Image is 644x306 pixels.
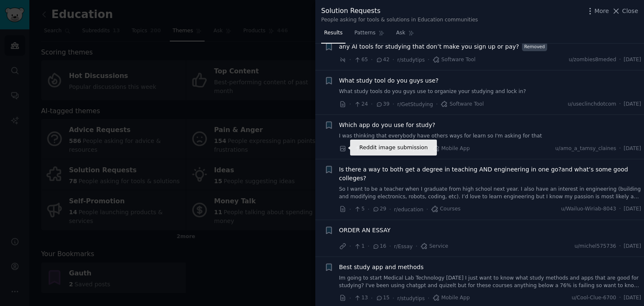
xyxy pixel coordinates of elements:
span: · [619,56,621,64]
span: · [349,205,351,214]
div: People asking for tools & solutions in Education communities [321,16,478,24]
span: 13 [354,294,368,302]
span: 39 [376,101,390,108]
span: Service [421,243,448,250]
span: r/GetStudying [397,101,433,107]
span: · [392,294,394,303]
span: · [392,55,394,64]
span: Courses [431,205,460,213]
span: · [428,55,429,64]
span: · [368,242,369,251]
a: Best study app and methods [339,263,424,272]
span: Ask [396,29,405,37]
span: 32 [376,145,390,153]
span: [DATE] [624,294,641,302]
span: r/education [394,207,423,213]
span: · [436,100,438,109]
a: any AI tools for studying that don’t make you sign up or pay? [339,42,519,51]
span: 43 [354,145,368,153]
span: r/studytips [397,296,425,301]
span: · [389,205,391,214]
span: [DATE] [624,205,641,213]
span: 24 [354,101,368,108]
span: · [392,100,394,109]
span: 5 [354,205,364,213]
a: Patterns [351,26,387,44]
a: Which app do you use for study? [339,121,436,130]
span: 1 [354,243,364,250]
span: u/useclinchdotcom [568,101,616,108]
a: Results [321,26,345,44]
span: Software Tool [433,56,476,64]
span: 29 [372,205,386,213]
span: · [349,55,351,64]
span: 15 [376,294,390,302]
span: [DATE] [624,56,641,64]
span: u/Cool-Clue-6700 [572,294,616,302]
a: So I want to be a teacher when I graduate from high school next year. I also have an interest in ... [339,186,641,200]
span: · [371,294,373,303]
span: 65 [354,56,368,64]
span: · [619,145,621,153]
button: More [586,7,609,16]
span: Close [622,7,638,16]
span: · [619,205,621,213]
a: What study tool do you guys use? [339,76,439,85]
span: · [426,205,428,214]
span: · [619,101,621,108]
a: Ask [393,26,417,44]
span: · [619,243,621,250]
button: Close [612,7,638,16]
span: · [368,205,369,214]
span: 16 [372,243,386,250]
span: · [392,144,394,153]
span: · [349,144,351,153]
a: I was thinking that everybody have others ways for learn so I'm asking for that [339,132,641,140]
span: u/Wailuo-Wiriab-8043 [561,205,616,213]
span: · [371,55,373,64]
span: More [595,7,609,16]
span: · [389,242,391,251]
span: [DATE] [624,101,641,108]
span: u/michel575736 [574,243,616,250]
span: · [619,294,621,302]
span: · [349,242,351,251]
span: Results [324,29,343,37]
a: Im going to start Medical Lab Technology [DATE] I just want to know what study methods and apps t... [339,275,641,289]
span: r/studytips [397,146,425,152]
span: u/zombies8meded [569,56,616,64]
span: Mobile App [433,145,470,153]
span: · [371,100,373,109]
span: Software Tool [441,101,484,108]
span: · [349,294,351,303]
span: · [349,100,351,109]
span: Patterns [354,29,375,37]
div: Solution Requests [321,6,478,16]
span: · [371,144,373,153]
a: What study tools do you guys use to organize your studying and lock in? [339,88,641,96]
span: Mobile App [433,294,470,302]
span: u/amo_a_tamsy_claines [555,145,616,153]
span: · [415,242,417,251]
span: r/Essay [394,244,413,249]
span: · [428,294,429,303]
span: Removed [522,42,547,51]
span: [DATE] [624,243,641,250]
a: Is there a way to both get a degree in teaching AND engineering in one go?and what’s some good co... [339,165,641,183]
span: 42 [376,56,390,64]
span: [DATE] [624,145,641,153]
a: ORDER AN ESSAY [339,226,391,235]
span: r/studytips [397,57,425,63]
span: · [428,144,429,153]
